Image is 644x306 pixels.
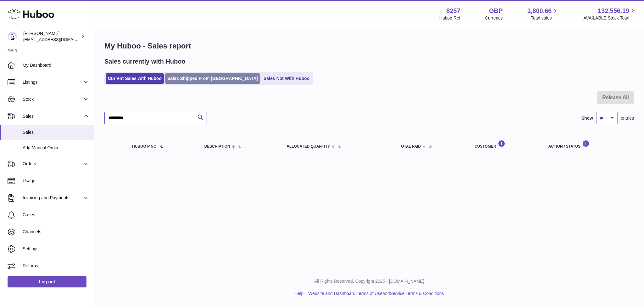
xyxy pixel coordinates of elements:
a: Current Sales with Huboo [106,73,164,84]
strong: GBP [489,7,502,15]
div: Action / Status [548,140,628,149]
div: [PERSON_NAME] [23,31,80,42]
span: Settings [23,246,89,252]
a: Service Terms & Conditions [390,291,444,296]
a: 1,800.66 Total sales [527,7,559,21]
span: Orders [23,161,83,167]
span: ALLOCATED Quantity [286,144,330,149]
a: Help [295,291,304,296]
span: Huboo P no [132,144,156,149]
div: Huboo Ref [439,15,460,21]
div: Currency [485,15,503,21]
span: Stock [23,96,83,102]
span: Description [204,144,230,149]
h1: My Huboo - Sales report [104,41,634,51]
span: My Dashboard [23,62,89,68]
a: Sales Not With Huboo [261,73,312,84]
a: Website and Dashboard Terms of Use [308,291,382,296]
span: Channels [23,229,89,235]
div: Customer [475,140,536,149]
span: AVAILABLE Stock Total [583,15,636,21]
span: Sales [23,113,83,119]
span: [EMAIL_ADDRESS][DOMAIN_NAME] [23,37,92,42]
h2: Sales currently with Huboo [104,57,186,66]
span: entries [621,115,634,121]
span: Returns [23,263,89,269]
span: Listings [23,79,83,85]
span: Cases [23,212,89,218]
span: 1,800.66 [527,7,552,15]
span: Total paid [399,144,421,149]
img: don@skinsgolf.com [8,32,17,41]
span: Usage [23,178,89,184]
a: Log out [8,276,86,287]
span: Total sales [531,15,559,21]
p: All Rights Reserved. Copyright 2025 - [DOMAIN_NAME] [99,278,639,284]
li: and [306,291,444,297]
strong: 8257 [446,7,460,15]
span: Sales [23,129,89,135]
label: Show [581,115,593,121]
span: Invoicing and Payments [23,195,83,201]
a: 132,556.19 AVAILABLE Stock Total [583,7,636,21]
a: Sales Shipped From [GEOGRAPHIC_DATA] [165,73,260,84]
span: 132,556.19 [598,7,629,15]
span: Add Manual Order [23,145,89,151]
